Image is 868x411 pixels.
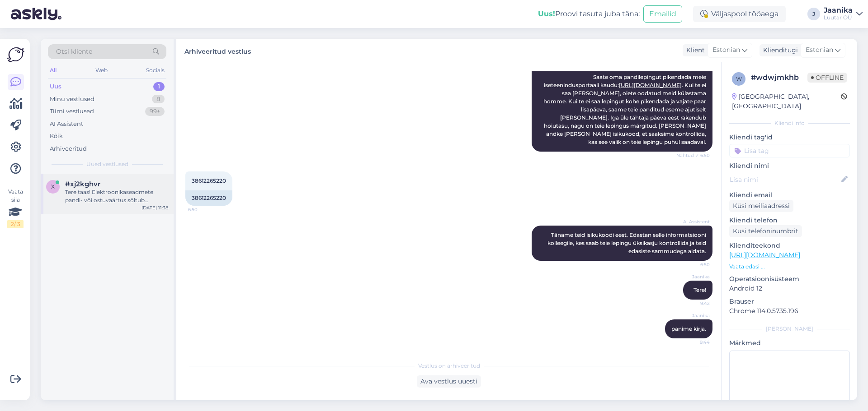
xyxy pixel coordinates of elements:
span: w [736,75,742,82]
p: Kliendi tag'id [729,133,850,142]
div: 2 / 3 [7,220,24,228]
p: Brauser [729,297,850,306]
span: Estonian [712,45,740,55]
div: Socials [144,65,166,76]
div: [DATE] 11:38 [142,204,168,211]
p: Märkmed [729,338,850,348]
a: [URL][DOMAIN_NAME] [729,251,800,259]
p: Operatsioonisüsteem [729,274,850,284]
span: Nähtud ✓ 6:50 [676,152,710,159]
span: Estonian [806,45,833,55]
div: Minu vestlused [50,95,94,104]
label: Arhiveeritud vestlus [184,44,251,56]
p: Kliendi telefon [729,216,850,225]
span: Tere! Saate oma pandilepingut pikendada meie iseteenindusportaali kaudu: . Kui te ei saa [PERSON_... [543,57,708,145]
p: Kliendi nimi [729,161,850,171]
div: Tiimi vestlused [50,107,94,116]
div: Küsi telefoninumbrit [729,225,802,237]
span: panime kirja. [671,325,706,332]
div: [PERSON_NAME] [729,325,850,333]
span: x [51,183,55,190]
div: Arhiveeritud [50,144,87,153]
span: 38612265220 [192,177,226,184]
span: Uued vestlused [86,160,128,168]
span: 6:50 [676,261,710,268]
div: Uus [50,82,61,91]
div: Proovi tasuta juba täna: [538,9,640,19]
span: Vestlus on arhiveeritud [418,362,480,370]
a: [URL][DOMAIN_NAME] [619,82,682,88]
div: Jaanika [824,7,853,14]
input: Lisa tag [729,144,850,157]
div: Kõik [50,132,63,141]
div: All [48,65,58,76]
span: Offline [807,73,847,83]
div: AI Assistent [50,120,83,129]
button: Emailid [643,5,682,23]
b: Uus! [538,9,555,18]
span: 9:42 [676,300,710,307]
div: 38612265220 [185,190,232,206]
div: Klient [683,46,705,55]
div: # wdwjmkhb [751,72,807,83]
span: Jaanika [676,312,710,319]
div: Tere taas! Elektroonikaseadmete pandi- või ostuväärtus sõltub mitmest tegurist, sealhulgas kaubam... [65,188,168,204]
div: Küsi meiliaadressi [729,200,793,212]
div: Klienditugi [759,46,798,55]
span: Täname teid isikukoodi eest. Edastan selle informatsiooni kolleegile, kes saab teie lepingu üksik... [547,231,708,254]
p: Chrome 114.0.5735.196 [729,306,850,316]
span: Otsi kliente [56,47,92,56]
div: Web [94,65,109,76]
div: Ava vestlus uuesti [417,375,481,388]
div: J [807,8,820,20]
p: Vaata edasi ... [729,263,850,271]
div: 1 [153,82,165,91]
div: Luutar OÜ [824,14,853,21]
div: Vaata siia [7,188,24,228]
span: 9:44 [676,339,710,346]
img: Askly Logo [7,46,24,63]
span: Tere! [693,286,706,293]
div: [GEOGRAPHIC_DATA], [GEOGRAPHIC_DATA] [732,92,841,111]
span: Jaanika [676,273,710,280]
span: AI Assistent [676,218,710,225]
p: Klienditeekond [729,241,850,250]
input: Lisa nimi [730,175,840,185]
div: 99+ [145,107,165,116]
div: Kliendi info [729,119,850,127]
div: Väljaspool tööaega [693,6,786,22]
a: JaanikaLuutar OÜ [824,7,863,21]
div: 8 [152,95,165,104]
p: Kliendi email [729,190,850,200]
p: Android 12 [729,284,850,293]
span: #xj2kghvr [65,180,100,188]
span: 6:50 [188,206,222,213]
